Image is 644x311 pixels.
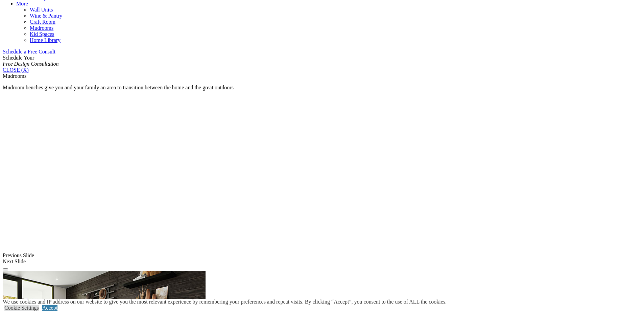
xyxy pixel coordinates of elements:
[16,1,28,6] a: More menu text will display only on big screen
[3,55,59,67] span: Schedule Your
[4,305,39,311] a: Cookie Settings
[30,13,62,19] a: Wine & Pantry
[3,67,29,73] a: CLOSE (X)
[3,61,59,67] em: Free Design Consultation
[3,252,641,259] div: Previous Slide
[30,19,55,25] a: Craft Room
[3,49,55,54] a: Schedule a Free Consult (opens a dropdown menu)
[30,25,53,31] a: Mudrooms
[30,37,61,43] a: Home Library
[3,85,641,91] p: Mudroom benches give you and your family an area to transition between the home and the great out...
[3,259,641,265] div: Next Slide
[3,73,26,79] span: Mudrooms
[30,31,54,37] a: Kid Spaces
[30,7,53,13] a: Wall Units
[3,299,447,305] div: We use cookies and IP address on our website to give you the most relevant experience by remember...
[42,305,57,311] a: Accept
[3,268,8,270] button: Click here to pause slide show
